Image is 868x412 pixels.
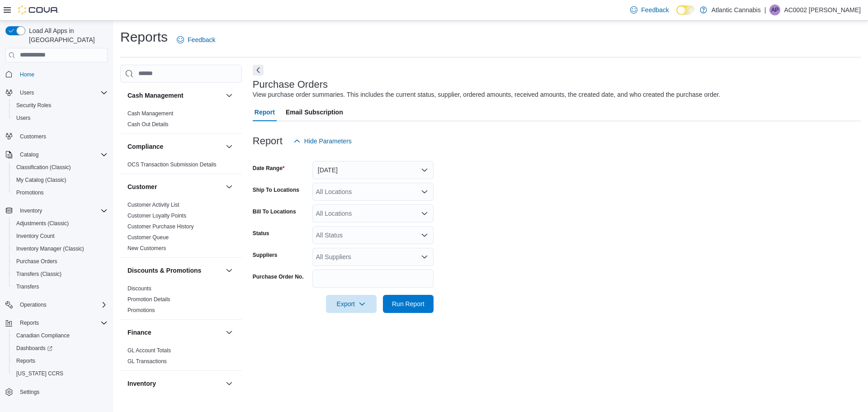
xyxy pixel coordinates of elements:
[9,255,111,268] button: Purchase Orders
[13,187,108,198] span: Promotions
[312,161,434,179] button: [DATE]
[224,265,235,276] button: Discounts & Promotions
[127,328,222,337] button: Finance
[127,266,222,275] button: Discounts & Promotions
[253,90,721,99] div: View purchase order summaries. This includes the current status, supplier, ordered amounts, recei...
[2,385,111,398] button: Settings
[224,327,235,338] button: Finance
[16,69,38,80] a: Home
[16,87,38,98] button: Users
[9,112,111,124] button: Users
[16,176,66,184] span: My Catalog (Classic)
[20,388,39,396] span: Settings
[127,347,171,354] span: GL Account Totals
[13,355,39,366] a: Reports
[127,296,170,303] span: Promotion Details
[16,386,108,398] span: Settings
[188,35,215,44] span: Feedback
[253,136,283,147] h3: Report
[127,201,179,208] span: Customer Activity List
[18,5,59,14] img: Cova
[2,298,111,311] button: Operations
[326,295,377,313] button: Export
[13,231,58,242] a: Inventory Count
[769,5,780,15] div: AC0002 Parsons Jonathan
[16,205,46,216] button: Inventory
[421,253,428,260] button: Open list of options
[120,283,242,319] div: Discounts & Promotions
[13,269,65,279] a: Transfers (Classic)
[127,121,169,128] span: Cash Out Details
[16,270,61,278] span: Transfers (Classic)
[20,133,46,140] span: Customers
[16,102,51,109] span: Security Roles
[764,5,766,15] p: |
[712,5,761,15] p: Atlantic Cannabis
[13,231,108,242] span: Inventory Count
[20,207,42,214] span: Inventory
[304,137,352,146] span: Hide Parameters
[127,202,179,208] a: Customer Activity List
[13,330,73,341] a: Canadian Compliance
[127,307,155,314] span: Promotions
[9,268,111,280] button: Transfers (Classic)
[127,110,173,117] a: Cash Management
[20,319,39,327] span: Reports
[13,355,108,366] span: Reports
[9,99,111,112] button: Security Roles
[9,217,111,230] button: Adjustments (Classic)
[676,5,695,15] input: Dark Mode
[127,213,186,219] a: Customer Loyalty Points
[253,273,304,280] label: Purchase Order No.
[127,245,166,252] span: New Customers
[120,159,242,174] div: Compliance
[16,258,57,265] span: Purchase Orders
[127,161,217,168] a: OCS Transaction Submission Details
[253,230,269,237] label: Status
[16,69,108,80] span: Home
[16,164,71,171] span: Classification (Classic)
[253,186,299,194] label: Ship To Locations
[255,103,275,121] span: Report
[13,187,47,198] a: Promotions
[13,243,108,254] span: Inventory Manager (Classic)
[392,299,425,308] span: Run Report
[127,121,169,128] a: Cash Out Details
[9,367,111,380] button: [US_STATE] CCRS
[127,212,186,219] span: Customer Loyalty Points
[224,141,235,152] button: Compliance
[127,285,151,292] span: Discounts
[13,162,108,173] span: Classification (Classic)
[16,131,108,142] span: Customers
[2,317,111,329] button: Reports
[253,65,264,76] button: Next
[16,387,43,398] a: Settings
[127,358,167,365] a: GL Transactions
[20,71,34,78] span: Home
[2,130,111,143] button: Customers
[224,181,235,192] button: Customer
[13,100,55,111] a: Security Roles
[127,234,169,241] a: Customer Queue
[9,186,111,199] button: Promotions
[127,161,217,168] span: OCS Transaction Submission Details
[16,220,69,227] span: Adjustments (Classic)
[9,161,111,174] button: Classification (Classic)
[16,317,42,328] button: Reports
[127,328,151,337] h3: Finance
[120,345,242,370] div: Finance
[13,113,34,123] a: Users
[127,142,163,151] h3: Compliance
[421,232,428,239] button: Open list of options
[2,204,111,217] button: Inventory
[224,90,235,101] button: Cash Management
[13,162,75,173] a: Classification (Classic)
[127,223,194,230] a: Customer Purchase History
[13,256,61,267] a: Purchase Orders
[9,355,111,367] button: Reports
[13,368,67,379] a: [US_STATE] CCRS
[421,188,428,195] button: Open list of options
[253,208,296,215] label: Bill To Locations
[13,343,108,354] span: Dashboards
